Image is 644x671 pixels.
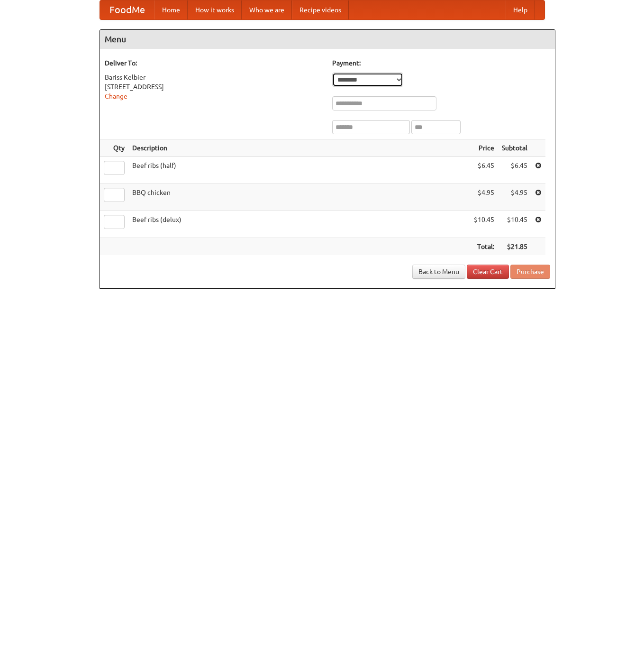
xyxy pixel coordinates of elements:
td: $6.45 [498,157,531,184]
a: Home [154,0,188,19]
h5: Deliver To: [105,58,323,68]
td: $4.95 [498,184,531,211]
button: Purchase [510,265,550,279]
th: Description [128,139,470,157]
a: Recipe videos [292,0,349,19]
a: Change [105,92,127,100]
td: $10.45 [470,211,498,238]
a: Who we are [242,0,292,19]
div: [STREET_ADDRESS] [105,82,323,92]
td: $10.45 [498,211,531,238]
a: Help [506,0,535,19]
td: $4.95 [470,184,498,211]
div: Bariss Kelbier [105,73,323,82]
a: FoodMe [100,0,154,19]
th: Qty [100,139,128,157]
th: $21.85 [498,238,531,256]
h4: Menu [100,30,555,49]
a: How it works [188,0,242,19]
td: Beef ribs (delux) [128,211,470,238]
td: $6.45 [470,157,498,184]
th: Total: [470,238,498,256]
th: Subtotal [498,139,531,157]
th: Price [470,139,498,157]
td: Beef ribs (half) [128,157,470,184]
h5: Payment: [332,58,550,68]
a: Back to Menu [412,265,465,279]
td: BBQ chicken [128,184,470,211]
a: Clear Cart [467,265,509,279]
